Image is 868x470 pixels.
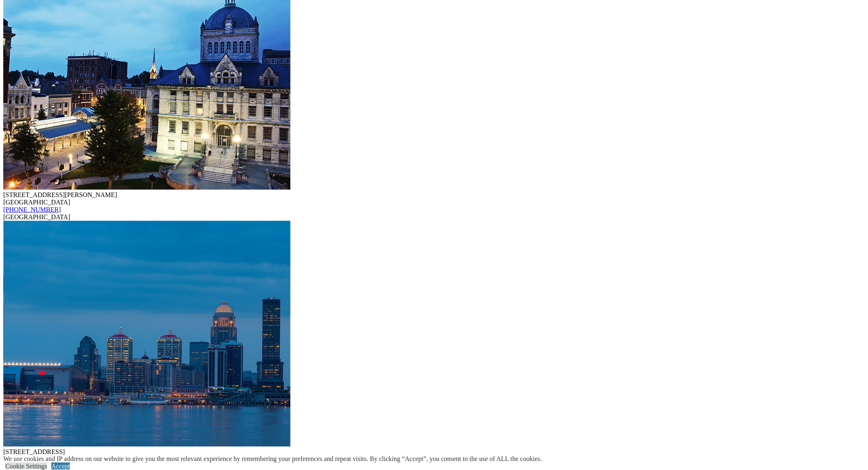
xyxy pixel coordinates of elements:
a: Accept [51,463,70,470]
div: [STREET_ADDRESS] [GEOGRAPHIC_DATA] [3,448,865,463]
div: We use cookies and IP address on our website to give you the most relevant experience by remember... [3,455,542,463]
a: Cookie Settings [5,463,47,470]
div: [STREET_ADDRESS][PERSON_NAME] [GEOGRAPHIC_DATA] [3,191,865,206]
div: [GEOGRAPHIC_DATA] [3,213,865,221]
img: Louisville Location Image [3,221,290,447]
a: [PHONE_NUMBER] [3,206,61,213]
